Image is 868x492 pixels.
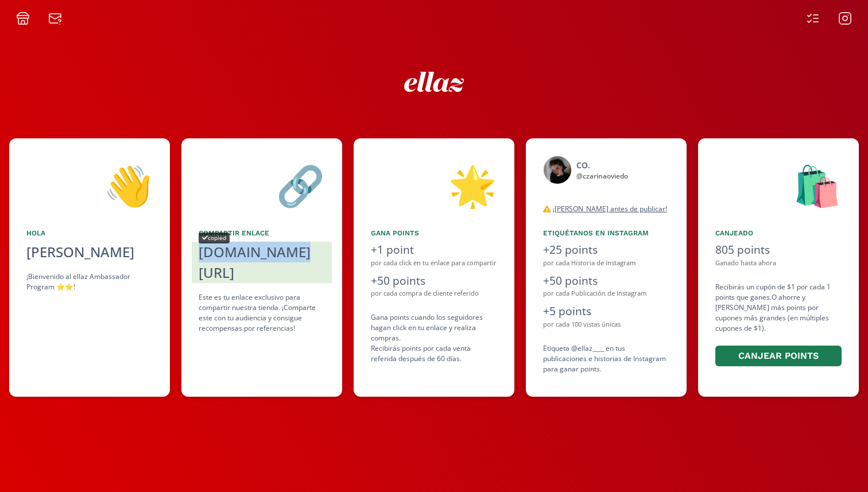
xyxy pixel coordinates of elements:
div: ¡Bienvenido al ellaz Ambassador Program ⭐️⭐️! [26,272,153,292]
button: Canjear points [715,346,842,367]
div: Compartir Enlace [199,228,325,238]
div: 🛍️ [715,156,842,214]
div: por cada compra de cliente referido [371,289,497,299]
div: +25 points [543,242,669,258]
div: por cada click en tu enlace para compartir [371,258,497,268]
div: Gana points [371,228,497,238]
div: 🔗 [199,156,325,214]
div: por cada Historia de Instagram [543,258,669,268]
div: Canjeado [715,228,842,238]
div: Etiquétanos en Instagram [543,228,669,238]
div: Hola [26,228,153,238]
div: 👋 [26,156,153,214]
div: por cada Publicación de Instagram [543,289,669,299]
img: 481586249_654376610436019_8626683060825641941_n.jpg [543,156,572,184]
div: Recibirás un cupón de $1 por cada 1 points que ganes. O ahorre y [PERSON_NAME] más points por cup... [715,282,842,369]
div: copied [199,233,230,243]
div: 805 points [715,242,842,258]
div: @ czarinaoviedo [576,171,628,181]
div: +50 points [543,273,669,289]
div: [DOMAIN_NAME][URL] [199,242,325,283]
div: +5 points [543,303,669,320]
div: [PERSON_NAME] [26,242,153,262]
div: CO. [576,159,628,171]
img: ew9eVGDHp6dD [404,72,464,92]
div: 🌟 [371,156,497,214]
div: +50 points [371,273,497,289]
div: Etiqueta @ellaz____ en tus publicaciones e historias de Instagram para ganar points. [543,343,669,374]
div: Gana points cuando los seguidores hagan click en tu enlace y realiza compras . Recibirás points p... [371,312,497,364]
div: Este es tu enlace exclusivo para compartir nuestra tienda. ¡Comparte este con tu audiencia y cons... [199,292,325,334]
u: ¡[PERSON_NAME] antes de publicar! [553,204,667,214]
div: por cada 100 vistas únicas [543,320,669,330]
div: +1 point [371,242,497,258]
div: Ganado hasta ahora [715,258,842,268]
